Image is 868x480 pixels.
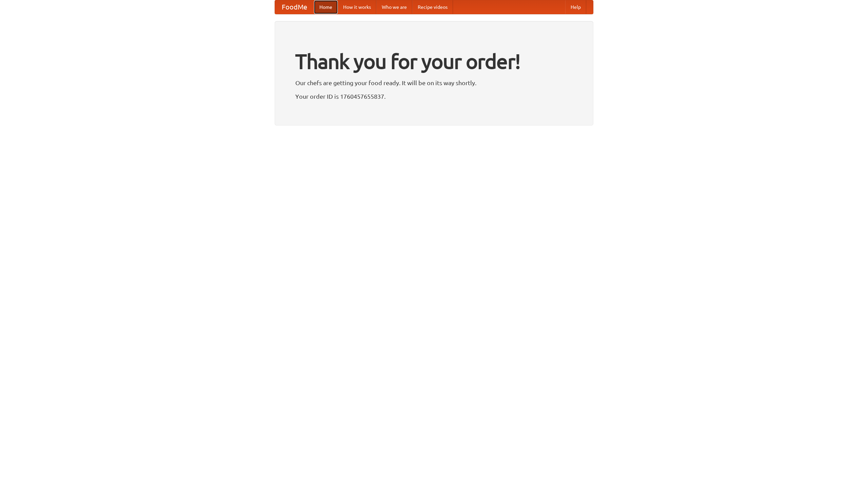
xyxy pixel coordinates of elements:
[314,0,338,14] a: Home
[275,0,314,14] a: FoodMe
[412,0,453,14] a: Recipe videos
[295,78,573,88] p: Our chefs are getting your food ready. It will be on its way shortly.
[565,0,586,14] a: Help
[338,0,376,14] a: How it works
[295,91,573,101] p: Your order ID is 1760457655837.
[376,0,412,14] a: Who we are
[295,45,573,78] h1: Thank you for your order!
